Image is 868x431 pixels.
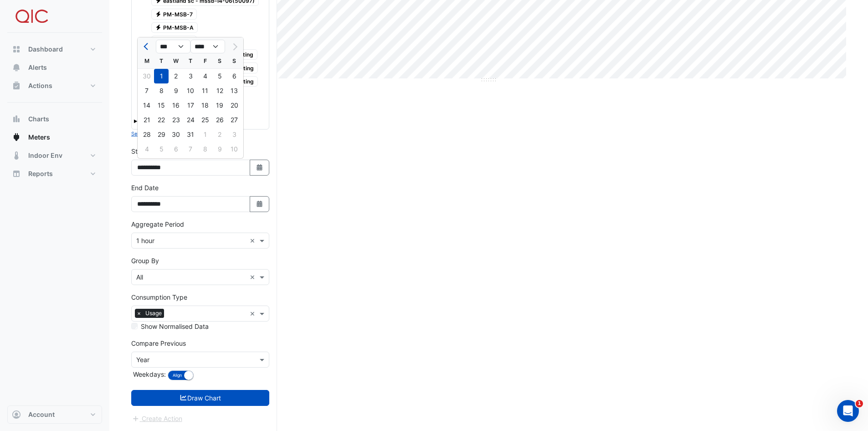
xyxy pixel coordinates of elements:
[131,219,184,229] label: Aggregate Period
[169,127,183,142] div: 30
[156,40,190,53] select: Select month
[154,83,169,98] div: 8
[212,83,227,98] div: 12
[151,22,198,33] span: PM-MSB-A
[28,410,55,419] span: Account
[183,69,198,83] div: 3
[169,69,183,83] div: Wednesday, July 2, 2025
[169,83,183,98] div: Wednesday, July 9, 2025
[227,98,241,113] div: Sunday, July 20, 2025
[131,131,173,137] small: Select Reportable
[183,98,198,113] div: Thursday, July 17, 2025
[256,200,264,208] fa-icon: Select Date
[7,110,102,128] button: Charts
[155,24,162,31] fa-icon: Electricity
[7,165,102,183] button: Reports
[12,114,21,124] app-icon: Charts
[183,127,198,142] div: 31
[7,128,102,146] button: Meters
[139,127,154,142] div: 28
[169,113,183,127] div: Wednesday, July 23, 2025
[28,133,50,142] span: Meters
[250,309,257,318] span: Clear
[190,40,225,53] select: Select year
[7,40,102,58] button: Dashboard
[154,98,169,113] div: 15
[139,113,154,127] div: Monday, July 21, 2025
[169,98,183,113] div: Wednesday, July 16, 2025
[227,54,241,68] div: S
[139,54,154,68] div: M
[131,256,159,265] label: Group By
[12,133,21,142] app-icon: Meters
[183,83,198,98] div: 10
[12,63,21,72] app-icon: Alerts
[212,83,227,98] div: Saturday, July 12, 2025
[7,146,102,165] button: Indoor Env
[131,390,269,406] button: Draw Chart
[212,69,227,83] div: 5
[139,83,154,98] div: 7
[198,113,212,127] div: 25
[139,69,154,83] div: 30
[198,113,212,127] div: Friday, July 25, 2025
[212,113,227,127] div: Saturday, July 26, 2025
[183,54,198,68] div: T
[154,127,169,142] div: 29
[7,58,102,77] button: Alerts
[227,83,241,98] div: Sunday, July 13, 2025
[183,127,198,142] div: Thursday, July 31, 2025
[139,113,154,127] div: 21
[141,39,152,54] button: Previous month
[139,69,154,83] div: Monday, June 30, 2025
[198,54,212,68] div: F
[198,98,212,113] div: Friday, July 18, 2025
[256,164,264,171] fa-icon: Select Date
[131,146,162,156] label: Start Date
[135,309,143,318] span: ×
[28,114,49,124] span: Charts
[250,236,257,245] span: Clear
[28,169,53,178] span: Reports
[198,98,212,113] div: 18
[154,98,169,113] div: Tuesday, July 15, 2025
[183,69,198,83] div: Thursday, July 3, 2025
[169,83,183,98] div: 9
[12,169,21,178] app-icon: Reports
[131,183,159,192] label: End Date
[227,83,241,98] div: 13
[837,400,859,422] iframe: Intercom live chat
[139,98,154,113] div: 14
[198,69,212,83] div: 4
[7,77,102,95] button: Actions
[28,81,52,90] span: Actions
[169,69,183,83] div: 2
[151,36,197,47] span: PM-MSB-E
[155,10,162,17] fa-icon: Electricity
[139,127,154,142] div: Monday, July 28, 2025
[212,98,227,113] div: 19
[131,369,166,379] label: Weekdays:
[28,63,47,72] span: Alerts
[169,98,183,113] div: 16
[139,98,154,113] div: Monday, July 14, 2025
[183,98,198,113] div: 17
[151,9,197,20] span: PM-MSB-7
[154,69,169,83] div: 1
[198,83,212,98] div: 11
[131,414,183,422] app-escalated-ticket-create-button: Please draw the charts first
[227,98,241,113] div: 20
[169,113,183,127] div: 23
[139,83,154,98] div: Monday, July 7, 2025
[12,81,21,90] app-icon: Actions
[856,400,863,407] span: 1
[143,309,164,318] span: Usage
[12,45,21,54] app-icon: Dashboard
[212,69,227,83] div: Saturday, July 5, 2025
[227,69,241,83] div: 6
[154,83,169,98] div: Tuesday, July 8, 2025
[131,338,186,348] label: Compare Previous
[183,83,198,98] div: Thursday, July 10, 2025
[227,113,241,127] div: Sunday, July 27, 2025
[212,113,227,127] div: 26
